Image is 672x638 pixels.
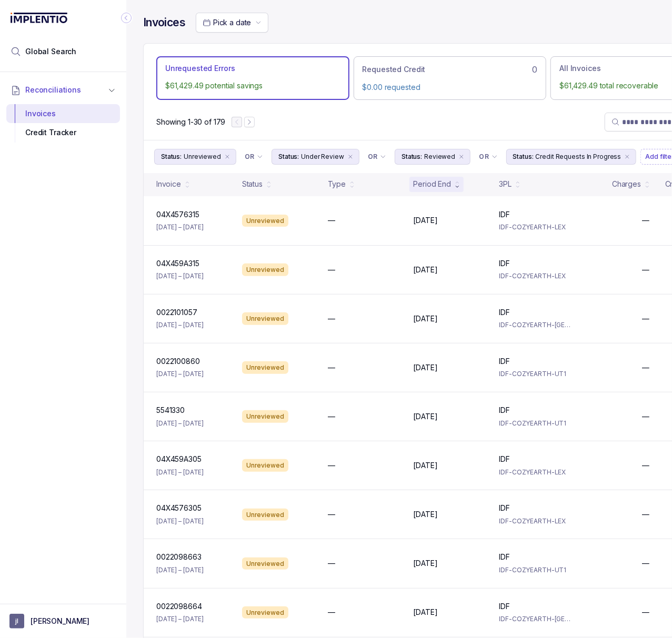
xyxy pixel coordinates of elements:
[245,153,263,161] li: Filter Chip Connector undefined
[6,78,120,102] button: Reconciliations
[475,149,502,164] button: Filter Chip Connector undefined
[25,85,81,95] span: Reconciliations
[363,82,538,93] p: $0.00 requested
[156,454,202,464] p: 04X459A305
[499,516,572,526] p: IDF-COZYEARTH-LEX
[213,18,251,27] span: Pick a date
[156,369,204,379] p: [DATE] – [DATE]
[499,418,572,429] p: IDF-COZYEARTH-UT1
[623,153,631,161] div: remove content
[203,17,251,28] search: Date Range Picker
[242,312,288,325] div: Unreviewed
[499,467,572,478] p: IDF-COZYEARTH-LEX
[414,460,438,471] p: [DATE]
[328,411,335,422] p: —
[368,153,378,161] p: OR
[499,271,572,281] p: IDF-COZYEARTH-LEX
[156,516,204,526] p: [DATE] – [DATE]
[414,265,438,275] p: [DATE]
[642,558,649,569] p: —
[156,552,202,562] p: 0022098663
[156,222,204,232] p: [DATE] – [DATE]
[242,606,288,619] div: Unreviewed
[499,369,572,379] p: IDF-COZYEARTH-UT1
[196,13,268,33] button: Date Range Picker
[414,362,438,373] p: [DATE]
[156,320,204,330] p: [DATE] – [DATE]
[240,149,267,164] button: Filter Chip Connector undefined
[414,607,438,617] p: [DATE]
[642,509,649,520] p: —
[368,153,386,161] li: Filter Chip Connector undefined
[414,313,438,324] p: [DATE]
[156,503,202,513] p: 04X4576305
[328,179,346,189] div: Type
[301,151,344,162] p: Under Review
[143,15,185,30] h4: Invoices
[395,149,470,165] button: Filter Chip Reviewed
[363,64,426,75] p: Requested Credit
[363,63,538,76] div: 0
[161,151,182,162] p: Status:
[499,222,572,232] p: IDF-COZYEARTH-LEX
[156,117,225,127] div: Remaining page entries
[642,313,649,324] p: —
[165,63,235,74] p: Unrequested Errors
[184,151,221,162] p: Unreviewed
[156,418,204,429] p: [DATE] – [DATE]
[328,509,335,520] p: —
[402,151,422,162] p: Status:
[120,12,133,24] div: Collapse Icon
[364,149,390,164] button: Filter Chip Connector undefined
[278,151,299,162] p: Status:
[499,503,510,513] p: IDF
[9,614,24,629] span: User initials
[499,565,572,575] p: IDF-COZYEARTH-UT1
[499,258,510,269] p: IDF
[242,264,288,276] div: Unreviewed
[25,46,76,57] span: Global Search
[242,215,288,227] div: Unreviewed
[536,151,621,162] p: Credit Requests In Progress
[156,209,199,220] p: 04X4576315
[424,151,455,162] p: Reviewed
[642,265,649,275] p: —
[499,614,572,624] p: IDF-COZYEARTH-[GEOGRAPHIC_DATA]
[479,153,489,161] p: OR
[513,151,534,162] p: Status:
[15,123,112,142] div: Credit Tracker
[642,411,649,422] p: —
[328,362,335,373] p: —
[414,215,438,226] p: [DATE]
[165,80,340,91] p: $61,429.49 potential savings
[154,149,236,165] li: Filter Chip Unreviewed
[506,149,637,165] button: Filter Chip Credit Requests In Progress
[328,607,335,617] p: —
[328,313,335,324] p: —
[499,405,510,416] p: IDF
[15,104,112,123] div: Invoices
[346,153,355,161] div: remove content
[499,320,572,330] p: IDF-COZYEARTH-[GEOGRAPHIC_DATA]
[642,607,649,617] p: —
[479,153,497,161] li: Filter Chip Connector undefined
[156,565,204,575] p: [DATE] – [DATE]
[414,179,452,189] div: Period End
[642,215,649,226] p: —
[156,307,197,318] p: 0022101057
[559,63,600,74] p: All Invoices
[31,616,89,626] p: [PERSON_NAME]
[245,153,255,161] p: OR
[328,558,335,569] p: —
[156,614,204,624] p: [DATE] – [DATE]
[272,149,359,165] button: Filter Chip Under Review
[328,460,335,471] p: —
[499,356,510,367] p: IDF
[414,411,438,422] p: [DATE]
[242,459,288,472] div: Unreviewed
[156,179,181,189] div: Invoice
[457,153,466,161] div: remove content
